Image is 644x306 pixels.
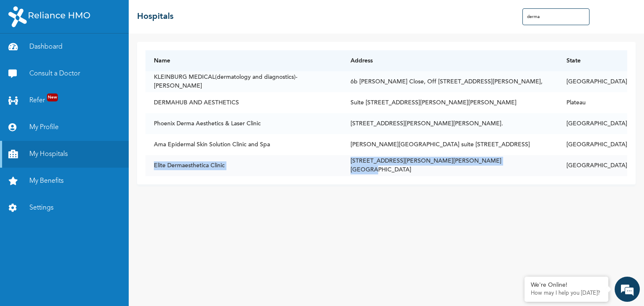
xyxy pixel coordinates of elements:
[4,231,160,261] textarea: Type your message and hit 'Enter'
[522,8,589,25] input: Search Hospitals...
[342,71,558,92] td: 6b [PERSON_NAME] Close, Off [STREET_ADDRESS][PERSON_NAME],
[16,42,34,63] img: d_794563401_company_1708531726252_794563401
[145,50,342,71] th: Name
[8,6,90,27] img: RelianceHMO's Logo
[342,92,558,113] td: Suite [STREET_ADDRESS][PERSON_NAME][PERSON_NAME]
[49,107,116,192] span: We're online!
[342,113,558,134] td: [STREET_ADDRESS][PERSON_NAME][PERSON_NAME].
[342,134,558,155] td: [PERSON_NAME][GEOGRAPHIC_DATA] suite [STREET_ADDRESS]
[558,155,627,176] td: [GEOGRAPHIC_DATA]
[558,71,627,92] td: [GEOGRAPHIC_DATA]
[558,134,627,155] td: [GEOGRAPHIC_DATA]
[138,4,158,24] div: Minimize live chat window
[47,93,58,101] span: New
[44,47,141,58] div: Chat with us now
[82,261,160,287] div: FAQs
[558,92,627,113] td: Plateau
[531,290,602,297] p: How may I help you today?
[145,71,342,92] td: KLEINBURG MEDICAL(dermatology and diagnostics)- [PERSON_NAME]
[531,282,602,289] div: We're Online!
[4,275,82,281] span: Conversation
[342,50,558,71] th: Address
[558,50,627,71] th: State
[145,155,342,176] td: Elite Dermaesthetica Clinic
[137,10,174,23] h2: Hospitals
[145,92,342,113] td: DERMAHUB AND AESTHETICS
[342,155,558,176] td: [STREET_ADDRESS][PERSON_NAME][PERSON_NAME] [GEOGRAPHIC_DATA]
[558,113,627,134] td: [GEOGRAPHIC_DATA]
[145,113,342,134] td: Phoenix Derma Aesthetics & Laser Clinic
[145,134,342,155] td: Ama Epidermal Skin Solution Clinic and Spa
